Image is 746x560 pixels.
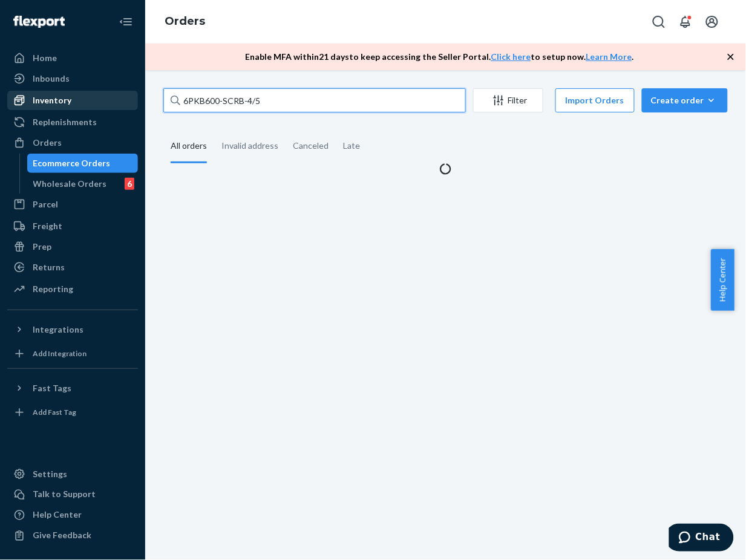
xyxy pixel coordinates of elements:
[7,258,138,277] a: Returns
[647,10,671,34] button: Open Search Box
[33,468,67,480] div: Settings
[13,16,65,28] img: Flexport logo
[491,51,531,62] a: Click here
[33,178,107,190] div: Wholesale Orders
[33,116,97,128] div: Replenishments
[7,485,138,504] button: Talk to Support
[33,283,73,295] div: Reporting
[33,137,62,149] div: Orders
[33,382,71,394] div: Fast Tags
[7,279,138,299] a: Reporting
[33,509,82,521] div: Help Center
[711,249,735,311] button: Help Center
[33,73,70,85] div: Inbounds
[7,320,138,339] button: Integrations
[171,130,207,163] div: All orders
[586,51,632,62] a: Learn More
[473,88,543,112] button: Filter
[7,344,138,363] a: Add Integration
[33,52,57,64] div: Home
[651,94,719,106] div: Create order
[221,130,278,161] div: Invalid address
[555,88,635,112] button: Import Orders
[7,403,138,422] a: Add Fast Tag
[7,91,138,110] a: Inventory
[33,198,58,210] div: Parcel
[33,157,111,169] div: Ecommerce Orders
[163,88,466,112] input: Search orders
[700,10,724,34] button: Open account menu
[33,530,91,542] div: Give Feedback
[125,178,134,190] div: 6
[33,324,83,336] div: Integrations
[33,407,76,417] div: Add Fast Tag
[33,220,62,232] div: Freight
[7,379,138,398] button: Fast Tags
[33,94,71,106] div: Inventory
[33,261,65,273] div: Returns
[114,10,138,34] button: Close Navigation
[33,489,96,501] div: Talk to Support
[165,15,205,28] a: Orders
[7,464,138,484] a: Settings
[155,4,215,39] ol: breadcrumbs
[7,217,138,236] a: Freight
[7,237,138,256] a: Prep
[293,130,329,161] div: Canceled
[669,524,734,554] iframe: Opens a widget where you can chat to one of our agents
[343,130,360,161] div: Late
[474,94,543,106] div: Filter
[27,174,139,194] a: Wholesale Orders6
[7,195,138,214] a: Parcel
[7,48,138,68] a: Home
[642,88,728,112] button: Create order
[7,526,138,545] button: Give Feedback
[7,112,138,132] a: Replenishments
[7,133,138,152] a: Orders
[673,10,698,34] button: Open notifications
[246,51,634,63] p: Enable MFA within 21 days to keep accessing the Seller Portal. to setup now. .
[33,241,51,253] div: Prep
[7,506,138,525] a: Help Center
[27,154,139,173] a: Ecommerce Orders
[33,348,87,359] div: Add Integration
[7,69,138,88] a: Inbounds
